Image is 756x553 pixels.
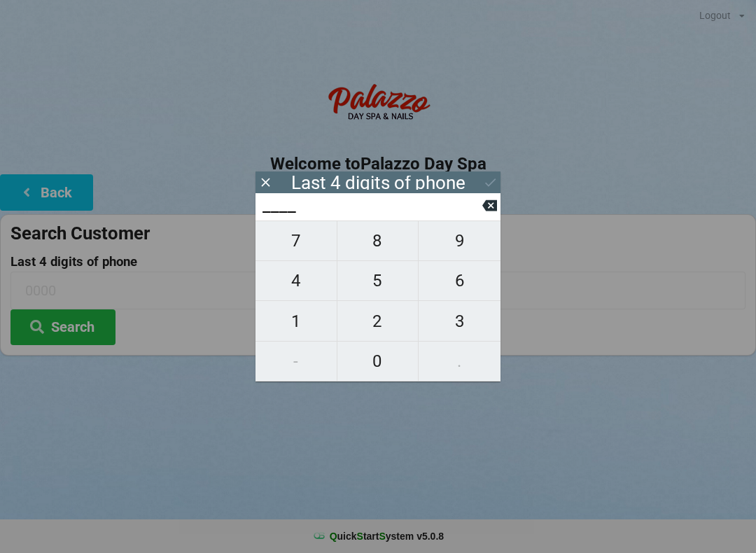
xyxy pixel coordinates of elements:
button: 3 [419,301,500,341]
span: 0 [337,346,419,376]
button: 7 [255,220,337,261]
span: 4 [255,266,337,295]
span: 7 [255,226,337,255]
button: 8 [337,220,419,261]
button: 5 [337,261,419,301]
button: 0 [337,342,419,381]
span: 1 [255,307,337,336]
span: 9 [419,226,500,255]
span: 8 [337,226,419,255]
span: 6 [419,266,500,295]
button: 9 [419,220,500,261]
button: 2 [337,301,419,341]
span: 2 [337,307,419,336]
button: 1 [255,301,337,341]
span: 5 [337,266,419,295]
button: 6 [419,261,500,301]
span: 3 [419,307,500,336]
div: Last 4 digits of phone [291,176,465,190]
button: 4 [255,261,337,301]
